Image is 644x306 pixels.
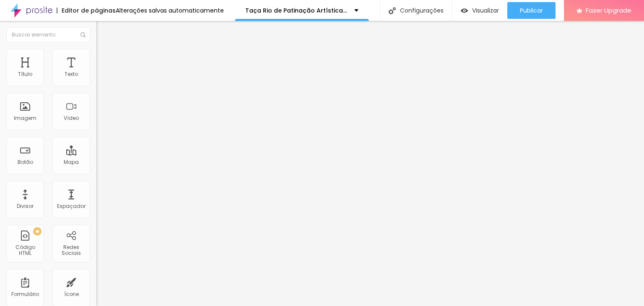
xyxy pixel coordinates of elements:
input: Buscar elemento [6,27,90,42]
div: Botão [18,159,33,165]
div: Vídeo [64,115,79,121]
span: Fazer Upgrade [586,7,631,14]
div: Editor de páginas [57,8,116,13]
span: Publicar [520,7,543,14]
div: Imagem [14,115,36,121]
img: Icone [80,32,86,37]
div: Título [18,71,32,77]
div: Alterações salvas automaticamente [116,8,224,13]
button: Visualizar [452,2,507,19]
div: Redes Sociais [55,244,88,257]
div: Espaçador [57,203,86,209]
div: Código HTML [8,244,42,257]
div: Mapa [64,159,79,165]
div: Texto [65,71,78,77]
div: Ícone [64,291,79,297]
img: view-1.svg [461,7,468,14]
iframe: Editor [96,21,644,306]
div: Formulário [11,291,39,297]
span: Visualizar [472,7,499,14]
div: Divisor [17,203,34,209]
p: Taça Rio de Patinação Artística 2025 [245,8,348,13]
button: Publicar [507,2,556,19]
img: Icone [389,7,396,14]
